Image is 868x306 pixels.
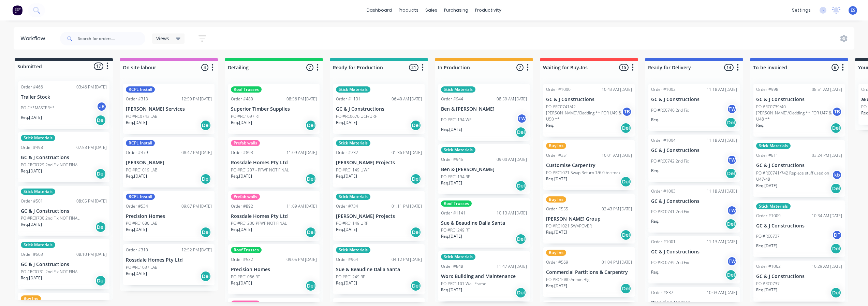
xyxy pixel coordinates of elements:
[228,137,320,187] div: Prefab wallsOrder #89311:09 AM [DATE]Rossdale Homes Pty LtdPO #RC1207 - PFWF NOT FINALReq.[DATE]Del
[126,203,148,209] div: Order #534
[651,158,689,164] p: PO #RC0742 2nd Fix
[546,152,568,158] div: Order #351
[756,163,842,168] p: GC & J Constructions
[812,263,842,269] div: 10:29 AM [DATE]
[725,117,736,128] div: Del
[472,5,505,15] div: productivity
[830,287,841,298] div: Del
[231,256,253,263] div: Order #532
[21,198,43,204] div: Order #501
[12,5,23,15] img: Factory
[123,244,215,285] div: Order #31012:52 PM [DATE]Rossdale Homes Pty LtdPO #RC1037 LABReq.[DATE]Del
[756,243,777,249] p: Req. [DATE]
[231,106,317,112] p: Superior Timber Supplies
[651,97,737,102] p: GC & J Constructions
[546,277,589,283] p: PO #RC1080 Admin Blg
[231,160,317,166] p: Rossdale Homes Pty Ltd
[441,227,470,233] p: PO #RC1249 RT
[126,226,147,233] p: Req. [DATE]
[620,176,631,187] div: Del
[336,213,422,219] p: [PERSON_NAME] Projects
[707,239,737,245] div: 11:13 AM [DATE]
[756,97,842,102] p: GC & J Constructions
[546,196,566,203] div: Buy Ins
[333,84,425,134] div: Stick MaterialsOrder #113106:40 AM [DATE]GC & J ConstructionsPO #RC0676 UCF/URFReq.[DATE]Del
[231,120,252,126] p: Req. [DATE]
[651,249,737,255] p: GC & J Constructions
[78,32,145,45] input: Search for orders...
[651,148,737,153] p: GC & J Constructions
[76,84,107,90] div: 03:46 PM [DATE]
[18,186,109,236] div: Stick MaterialsOrder #50108:05 PM [DATE]GC & J ConstructionsPO #RC0730 2nd Fix NOT FINALReq.[DATE...
[231,140,260,146] div: Prefab walls
[441,86,475,93] div: Stick Materials
[231,247,262,253] div: Roof Trusses
[21,251,43,258] div: Order #503
[546,216,632,222] p: [PERSON_NAME] Group
[126,220,158,226] p: PO #RC1086 LAB
[18,132,109,182] div: Stick MaterialsOrder #49807:53 PM [DATE]GC & J ConstructionsPO #RC0729 2nd Fix NOT FINALReq.[DATE...
[756,143,791,149] div: Stick Materials
[200,120,211,131] div: Del
[76,251,107,258] div: 08:10 PM [DATE]
[620,229,631,240] div: Del
[727,256,737,266] div: TW
[392,150,422,156] div: 01:36 PM [DATE]
[546,283,567,289] p: Req. [DATE]
[651,218,659,224] p: Req.
[441,210,466,216] div: Order #1141
[76,144,107,151] div: 07:53 PM [DATE]
[648,185,740,233] div: Order #100311:18 AM [DATE]GC & J ConstructionsPO #RC0741 2nd FixTWReq.Del
[336,96,361,102] div: Order #1131
[515,127,526,138] div: Del
[231,113,260,120] p: PO #RC1097 RT
[543,194,635,244] div: Buy InsOrder #55502:43 PM [DATE][PERSON_NAME] GroupPO #RC1021 SWAPOVERReq.[DATE]Del
[546,143,566,149] div: Buy Ins
[336,267,422,273] p: Sue & Beaudine Dalla Santa
[441,287,462,293] p: Req. [DATE]
[546,163,632,168] p: Customise Carpentry
[651,137,676,143] div: Order #1004
[123,137,215,187] div: RCPL InstallOrder #47908:42 PM [DATE][PERSON_NAME]PO #RC1019 LABReq.[DATE]Del
[651,188,676,194] div: Order #1003
[602,152,632,158] div: 10:01 AM [DATE]
[546,229,567,235] p: Req. [DATE]
[546,104,622,122] p: PO #RC0741/42 [PERSON_NAME]/Cladding ** FOR U49 & U50 **
[95,222,106,233] div: Del
[651,117,659,123] p: Req.
[20,34,48,43] div: Workflow
[543,247,635,297] div: Buy InsOrder #56901:04 PM [DATE]Commercial Partitions & CarpentryPO #RC1080 Admin BlgReq.[DATE]Del
[126,96,148,102] div: Order #313
[333,191,425,241] div: Stick MaterialsOrder #73401:11 PM [DATE][PERSON_NAME] ProjectsPO #RC1149 URFReq.[DATE]Del
[156,35,169,42] span: Views
[392,203,422,209] div: 01:11 PM [DATE]
[851,7,855,13] span: ES
[756,223,842,229] p: GC & J Constructions
[231,194,260,200] div: Prefab walls
[756,274,842,279] p: GC & J Constructions
[422,5,441,15] div: sales
[336,203,358,209] div: Order #734
[126,270,147,277] p: Req. [DATE]
[707,290,737,296] div: 10:03 AM [DATE]
[497,156,527,163] div: 09:00 AM [DATE]
[333,244,425,294] div: Stick MaterialsOrder #96404:12 PM [DATE]Sue & Beaudine Dalla SantaPO #RC1249 RFReq.[DATE]Del
[546,259,568,265] div: Order #569
[21,135,55,141] div: Stick Materials
[95,168,106,179] div: Del
[756,287,777,293] p: Req. [DATE]
[546,170,620,176] p: PO #RC1071 Swap Return 1/6.0 to stock
[812,86,842,93] div: 08:51 AM [DATE]
[231,96,253,102] div: Order #480
[228,191,320,241] div: Prefab wallsOrder #89211:09 AM [DATE]Rossdale Homes Pty LtdPO #RC1206-PFWF NOT FINALReq.[DATE]Del
[546,250,566,256] div: Buy Ins
[21,215,79,221] p: PO #RC0730 2nd Fix NOT FINAL
[648,135,740,182] div: Order #100411:18 AM [DATE]GC & J ConstructionsPO #RC0742 2nd FixTWReq.Del
[336,113,377,120] p: PO #RC0676 UCF/URF
[727,104,737,114] div: TW
[651,239,676,245] div: Order #1001
[126,160,212,166] p: [PERSON_NAME]
[336,194,370,200] div: Stick Materials
[651,198,737,204] p: GC & J Constructions
[546,269,632,275] p: Commercial Partitions & Carpentry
